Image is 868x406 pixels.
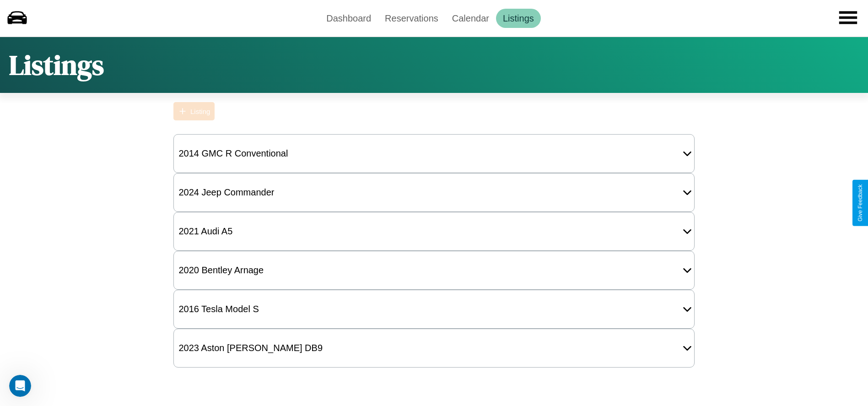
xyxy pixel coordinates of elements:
[174,299,263,319] div: 2016 Tesla Model S
[190,108,210,115] div: Listing
[174,183,279,202] div: 2024 Jeep Commander
[9,375,31,397] iframe: Intercom live chat
[319,9,378,28] a: Dashboard
[496,9,541,28] a: Listings
[857,184,863,222] div: Give Feedback
[445,9,496,28] a: Calendar
[174,260,268,280] div: 2020 Bentley Arnage
[9,46,104,84] h1: Listings
[174,144,292,163] div: 2014 GMC R Conventional
[174,222,237,241] div: 2021 Audi A5
[174,338,327,358] div: 2023 Aston [PERSON_NAME] DB9
[173,102,215,120] button: Listing
[378,9,445,28] a: Reservations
